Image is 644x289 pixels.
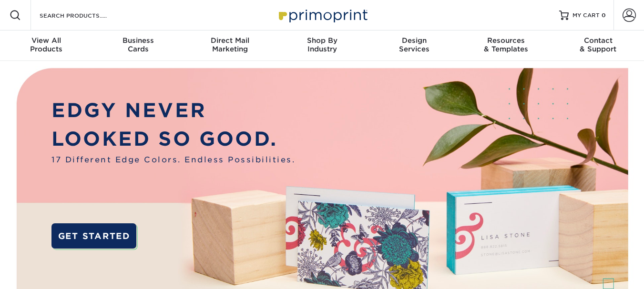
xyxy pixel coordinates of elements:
[275,5,370,25] img: Primoprint
[276,30,368,61] a: Shop ByIndustry
[552,36,644,53] div: & Support
[460,36,552,53] div: & Templates
[184,36,276,45] span: Direct Mail
[39,10,132,21] input: SEARCH PRODUCTS.....
[92,30,184,61] a: BusinessCards
[92,36,184,45] span: Business
[276,36,368,45] span: Shop By
[602,12,606,19] span: 0
[552,36,644,45] span: Contact
[368,30,460,61] a: DesignServices
[51,223,136,249] a: GET STARTED
[276,36,368,53] div: Industry
[552,30,644,61] a: Contact& Support
[92,36,184,53] div: Cards
[572,11,600,20] span: MY CART
[184,30,276,61] a: Direct MailMarketing
[460,30,552,61] a: Resources& Templates
[460,36,552,45] span: Resources
[51,125,295,154] p: LOOKED SO GOOD.
[184,36,276,53] div: Marketing
[51,154,295,165] span: 17 Different Edge Colors. Endless Possibilities.
[368,36,460,53] div: Services
[51,96,295,125] p: EDGY NEVER
[368,36,460,45] span: Design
